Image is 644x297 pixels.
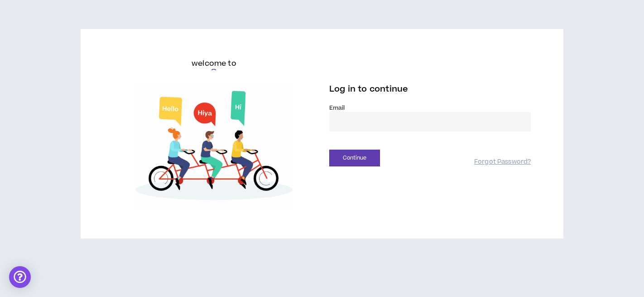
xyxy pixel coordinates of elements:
img: Welcome to Wripple [113,84,315,209]
h6: welcome to [192,58,236,69]
a: Forgot Password? [474,158,531,166]
button: Continue [329,150,380,166]
span: Log in to continue [329,83,408,95]
label: Email [329,104,531,112]
div: Open Intercom Messenger [9,266,31,288]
